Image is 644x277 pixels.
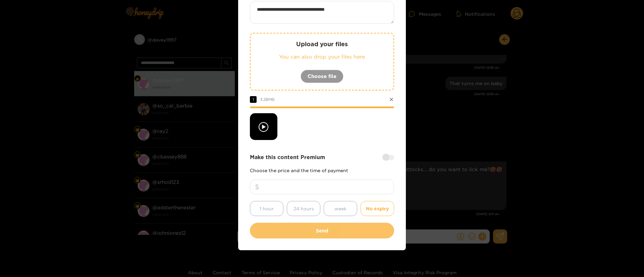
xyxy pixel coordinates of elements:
[250,96,257,103] span: 1
[250,201,283,216] button: 1 hour
[250,223,394,238] button: Send
[264,53,380,61] p: You can also drop your files here
[260,97,275,101] span: 3.28 MB
[324,201,357,216] button: week
[301,70,343,83] button: Choose file
[293,205,314,212] span: 24 hours
[260,205,274,212] span: 1 hour
[334,205,346,212] span: week
[250,153,325,161] strong: Make this content Premium
[287,201,320,216] button: 24 hours
[264,40,380,48] p: Upload your files
[361,201,394,216] button: No expiry
[366,205,389,212] span: No expiry
[250,168,394,173] p: Choose the price and the time of payment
